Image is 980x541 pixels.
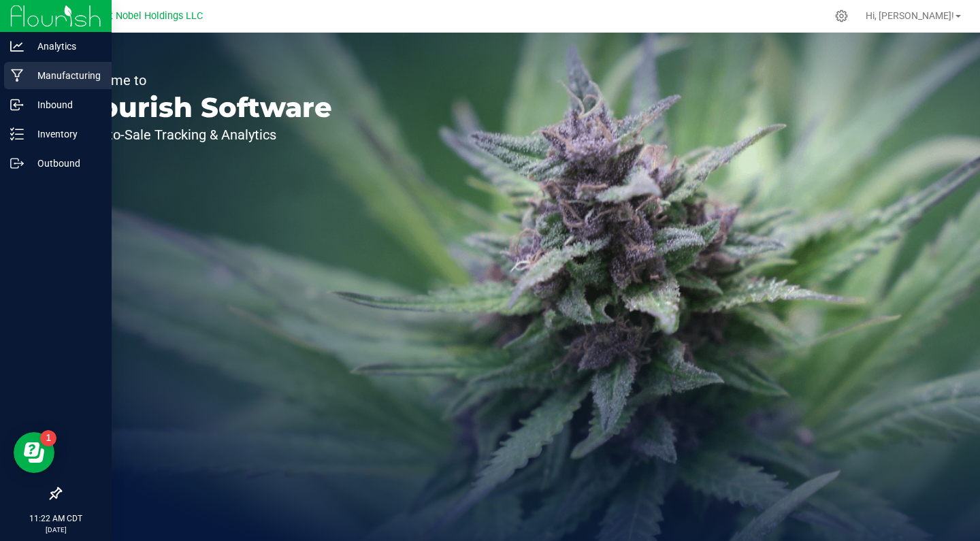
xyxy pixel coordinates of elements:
span: Midwest Nobel Holdings LLC [75,10,203,22]
p: 11:22 AM CDT [6,512,105,525]
p: Inbound [24,97,105,113]
div: Manage settings [833,10,850,22]
p: Welcome to [73,73,332,87]
span: Hi, [PERSON_NAME]! [866,10,954,21]
iframe: Resource center unread badge [40,430,56,446]
p: Outbound [24,155,105,171]
p: Seed-to-Sale Tracking & Analytics [73,128,332,142]
p: Flourish Software [73,94,332,121]
inline-svg: Manufacturing [10,69,24,82]
inline-svg: Outbound [10,157,24,170]
p: [DATE] [6,525,105,535]
iframe: Resource center [14,432,54,473]
p: Analytics [24,38,105,54]
inline-svg: Analytics [10,39,24,53]
p: Inventory [24,126,105,142]
inline-svg: Inbound [10,98,24,112]
inline-svg: Inventory [10,127,24,141]
p: Manufacturing [24,67,105,84]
